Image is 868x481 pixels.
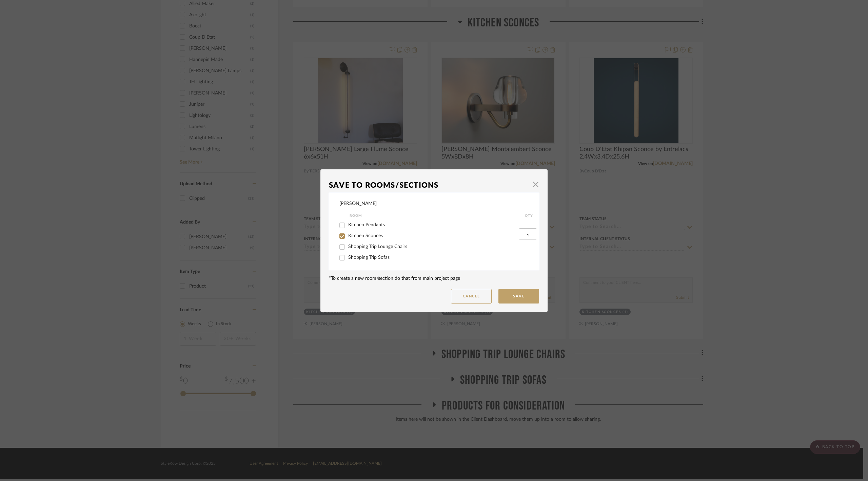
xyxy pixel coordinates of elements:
span: Kitchen Pendants [348,223,385,227]
button: Save [498,289,539,304]
div: Save To Rooms/Sections [329,178,529,193]
div: Room [350,212,519,220]
span: Shopping Trip Lounge Chairs [348,244,407,249]
div: QTY [519,212,538,220]
button: Close [529,178,542,191]
div: *To create a new room/section do that from main project page [329,275,539,282]
span: Shopping Trip Sofas [348,255,390,260]
div: [PERSON_NAME] [339,200,377,207]
dialog-header: Save To Rooms/Sections [329,178,539,193]
span: Kitchen Sconces [348,233,383,238]
button: Cancel [451,289,492,304]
